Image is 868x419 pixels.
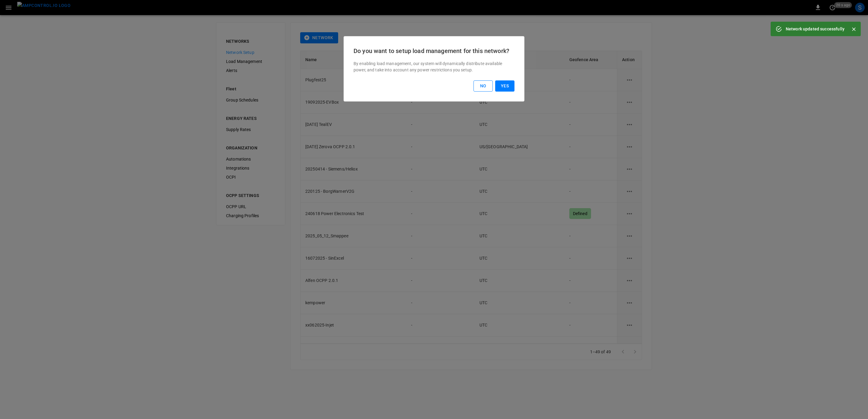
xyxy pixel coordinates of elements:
[473,80,493,92] button: No
[849,25,858,34] button: Close
[354,61,514,80] p: By enabling load management, our system will dynamically distribute available power, and take int...
[354,46,514,56] h6: Do you want to setup load management for this network?
[495,80,514,92] button: Yes
[786,23,844,34] div: Network updated successfully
